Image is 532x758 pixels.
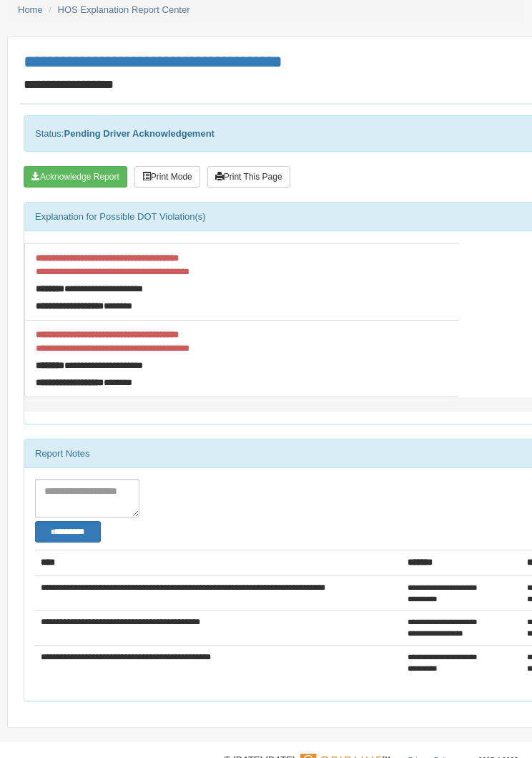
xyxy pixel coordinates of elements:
[134,167,200,188] button: Print Mode
[35,522,101,543] button: Change Filter Options
[58,5,190,16] a: HOS Explanation Report Center
[24,167,127,188] button: Acknowledge Receipt
[18,5,43,16] a: Home
[64,129,214,140] strong: Pending Driver Acknowledgement
[207,167,290,188] button: Print This Page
